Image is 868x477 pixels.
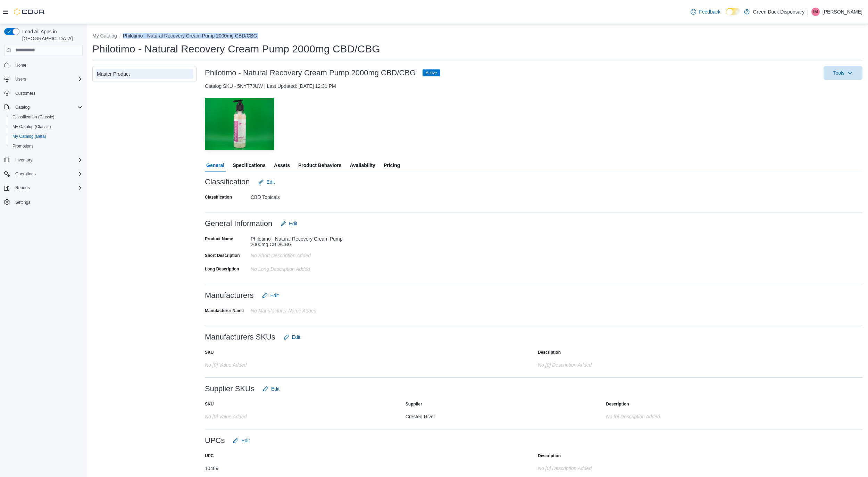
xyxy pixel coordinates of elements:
div: Master Product [97,70,192,77]
div: No [0] value added [205,359,344,368]
div: No [0] description added [538,359,677,368]
div: 10489 [205,463,344,471]
label: Manufacturer Name [205,308,244,313]
a: Classification (Classic) [10,113,57,121]
span: Reports [15,185,30,191]
button: Promotions [7,141,85,151]
div: Crested River [406,411,544,419]
button: Edit [278,217,300,231]
span: Active [423,69,440,76]
h3: Supplier SKUs [205,385,254,393]
span: My Catalog (Beta) [10,132,83,141]
label: Short Description [205,253,240,258]
button: Operations [1,169,85,179]
div: No Long Description added [251,263,344,272]
label: SKU [205,350,214,355]
button: Add row [753,411,762,419]
button: Customers [1,88,85,98]
span: Specifications [233,158,266,172]
h3: Manufacturers [205,291,254,300]
button: Inventory [12,156,35,164]
div: No Manufacturer Name Added [251,305,344,313]
span: Operations [12,170,83,178]
button: Philotimo - Natural Recovery Cream Pump 2000mg CBD/CBG [123,33,257,39]
span: Reports [12,184,83,192]
div: Ira Mitchell [811,8,820,16]
button: My Catalog (Classic) [7,122,85,132]
button: My Catalog (Beta) [7,132,85,141]
span: IM [813,8,818,16]
label: UPC [205,453,214,459]
span: Users [12,75,83,83]
h3: UPCs [205,436,225,445]
span: Catalog [15,104,30,110]
span: Tools [833,69,845,76]
span: Availability [350,158,375,172]
button: My Catalog [92,33,117,39]
a: Customers [12,89,38,98]
button: Users [12,75,29,83]
span: Edit [270,292,279,299]
label: Long Description [205,266,239,272]
button: Classification (Classic) [7,112,85,122]
div: CBD Topicals [251,192,344,200]
nav: Complex example [4,57,83,225]
button: Reports [12,184,33,192]
span: Settings [12,198,83,206]
span: Home [15,62,26,68]
button: Catalog [1,102,85,112]
button: Settings [1,197,85,207]
a: My Catalog (Classic) [10,123,54,131]
span: Operations [15,171,36,177]
span: My Catalog (Classic) [10,123,83,131]
label: Supplier [406,401,422,407]
span: Feedback [699,8,720,15]
span: My Catalog (Classic) [12,124,51,129]
p: Green Duck Dispensary [753,8,805,16]
span: Promotions [12,143,34,149]
img: Cova [14,8,45,15]
button: Catalog [12,103,32,111]
a: Feedback [688,5,723,19]
span: Inventory [15,157,32,163]
div: No [0] value added [205,411,344,419]
a: Settings [12,198,33,207]
button: Users [1,74,85,84]
span: Edit [271,385,279,392]
div: No [0] description added [538,463,677,471]
span: Active [426,70,437,76]
span: Pricing [384,158,400,172]
span: Classification (Classic) [10,113,83,121]
button: Edit [230,434,252,447]
span: Promotions [10,142,83,150]
h3: Philotimo - Natural Recovery Cream Pump 2000mg CBD/CBG [205,69,416,77]
button: Edit [260,382,282,396]
label: Description [538,453,561,459]
a: Promotions [10,142,36,150]
span: Settings [15,200,30,205]
span: Classification (Classic) [12,114,55,120]
p: [PERSON_NAME] [823,8,862,16]
span: Edit [267,178,275,185]
button: Edit [256,175,278,189]
p: | [807,8,809,16]
nav: An example of EuiBreadcrumbs [92,32,862,41]
label: Product Name [205,236,233,242]
span: Dark Mode [726,15,726,16]
button: Reports [1,183,85,193]
div: No Short Description added [251,250,344,258]
span: Inventory [12,156,83,164]
span: Edit [289,220,297,227]
h3: General Information [205,219,272,228]
a: Home [12,61,29,69]
button: Edit [281,330,303,344]
label: Classification [205,194,232,200]
span: Customers [15,91,35,96]
span: Customers [12,89,83,98]
div: No [0] description added [606,411,745,419]
span: My Catalog (Beta) [12,134,46,139]
div: Philotimo - Natural Recovery Cream Pump 2000mg CBD/CBG [251,233,344,247]
span: Catalog [12,103,83,111]
label: SKU [205,401,214,407]
a: My Catalog (Beta) [10,132,49,141]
